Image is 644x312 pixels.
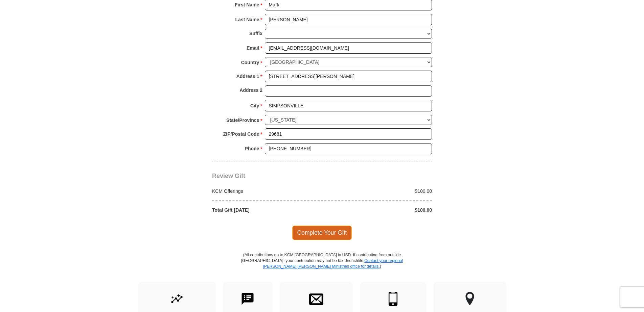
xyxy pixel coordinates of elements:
[236,72,259,81] strong: Address 1
[209,188,322,194] div: KCM Offerings
[223,129,259,139] strong: ZIP/Postal Code
[209,207,322,213] div: Total Gift [DATE]
[322,188,436,194] div: $100.00
[250,101,259,110] strong: City
[465,292,475,306] img: other-region
[386,292,400,306] img: mobile.svg
[309,292,323,306] img: envelope.svg
[240,292,255,306] img: text-to-give.svg
[241,58,259,67] strong: Country
[249,29,262,38] strong: Suffix
[263,258,403,269] a: Contact your regional [PERSON_NAME] [PERSON_NAME] Ministries office for details.
[212,173,245,179] span: Review Gift
[322,207,436,213] div: $100.00
[292,226,352,240] span: Complete Your Gift
[245,144,259,153] strong: Phone
[235,15,259,24] strong: Last Name
[170,292,184,306] img: give-by-stock.svg
[241,252,403,282] p: (All contributions go to KCM [GEOGRAPHIC_DATA] in USD. If contributing from outside [GEOGRAPHIC_D...
[247,43,259,53] strong: Email
[239,85,262,95] strong: Address 2
[226,115,259,125] strong: State/Province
